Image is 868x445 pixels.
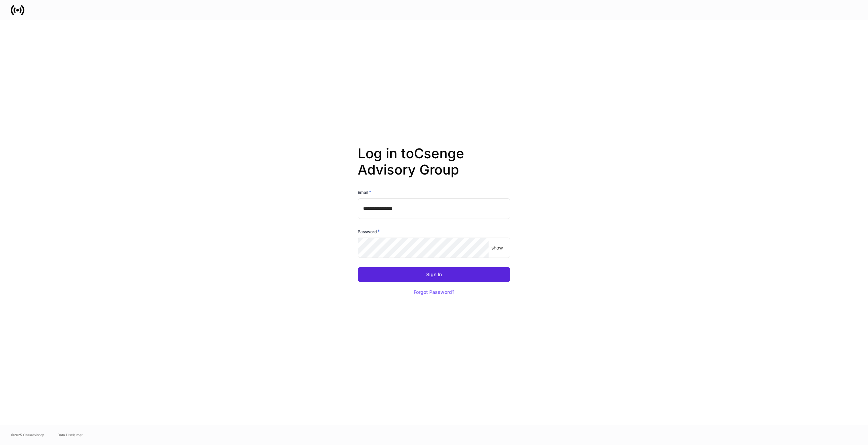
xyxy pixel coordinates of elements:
[414,290,454,295] div: Forgot Password?
[358,189,371,196] h6: Email
[358,145,510,189] h2: Log in to Csenge Advisory Group
[497,204,505,213] keeper-lock: Open Keeper Popup
[405,285,463,300] button: Forgot Password?
[58,432,83,438] a: Data Disclaimer
[11,432,44,438] span: © 2025 OneAdvisory
[358,228,380,235] h6: Password
[358,267,510,282] button: Sign In
[491,244,503,251] p: show
[426,272,442,277] div: Sign In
